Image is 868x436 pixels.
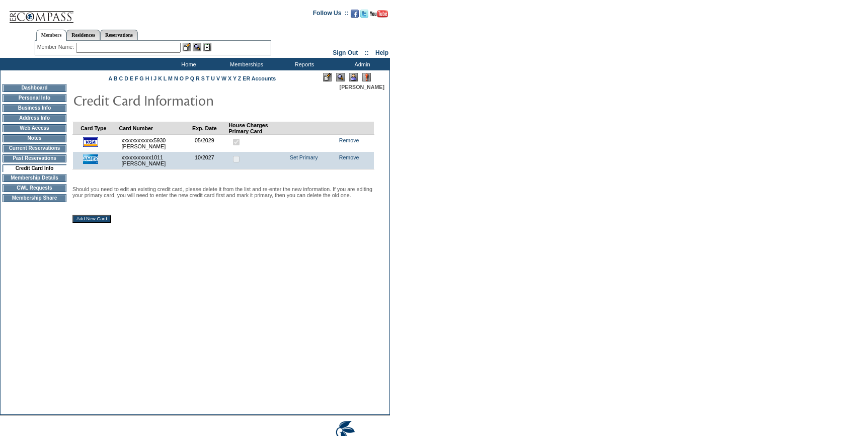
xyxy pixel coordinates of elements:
a: K [158,75,162,81]
span: :: [365,49,369,56]
div: Member Name: [37,43,76,51]
img: icon_cc_visa.gif [83,137,98,147]
td: 10/2027 [192,152,228,169]
a: Remove [339,137,359,143]
td: xxxxxxxxxxxx5930 [PERSON_NAME] [119,134,192,152]
a: P [185,75,189,81]
img: Log Concern/Member Elevation [362,73,371,81]
a: Q [190,75,194,81]
td: Current Reservations [3,144,66,152]
td: Personal Info [3,94,66,102]
a: ER Accounts [243,75,276,81]
a: Subscribe to our YouTube Channel [370,13,388,19]
a: B [114,75,118,81]
a: E [130,75,133,81]
td: Card Number [119,122,192,134]
td: Exp. Date [192,122,228,134]
a: N [174,75,178,81]
img: Compass Home [9,3,74,23]
a: G [139,75,143,81]
td: Admin [332,58,390,70]
a: F [135,75,138,81]
img: Impersonate [349,73,358,81]
a: U [211,75,215,81]
img: View Mode [336,73,345,81]
a: T [206,75,210,81]
img: b_edit.gif [183,43,191,51]
img: Reservations [203,43,211,51]
a: Help [375,49,388,56]
td: Membership Details [3,174,66,182]
a: Members [36,30,67,41]
input: Add New Card [72,215,111,223]
td: Address Info [3,114,66,122]
td: Notes [3,134,66,142]
a: Reservations [100,30,138,40]
a: Y [233,75,236,81]
img: pgTtlCreditCardInfo.gif [73,90,274,110]
td: CWL Requests [3,184,66,192]
a: Residences [66,30,100,40]
td: Web Access [3,124,66,132]
td: Card Type [81,122,119,134]
img: Edit Mode [323,73,332,81]
a: W [221,75,226,81]
span: [PERSON_NAME] [340,84,384,90]
td: Home [159,58,216,70]
img: icon_cc_amex.gif [83,154,98,164]
a: Become our fan on Facebook [351,13,359,19]
a: X [228,75,231,81]
p: Should you need to edit an existing credit card, please delete it from the list and re-enter the ... [72,186,374,198]
img: Subscribe to our YouTube Channel [370,10,388,18]
img: Become our fan on Facebook [351,10,359,18]
a: S [201,75,205,81]
a: Z [238,75,242,81]
td: xxxxxxxxxxx1011 [PERSON_NAME] [119,152,192,169]
td: Follow Us :: [313,9,349,21]
a: Set Primary [290,154,318,160]
img: View [193,43,201,51]
td: 05/2029 [192,134,228,152]
a: M [168,75,173,81]
a: I [150,75,152,81]
td: Membership Share [3,194,66,202]
td: Credit Card Info [3,164,66,172]
a: L [164,75,167,81]
td: Dashboard [3,84,66,92]
img: Follow us on Twitter [360,10,368,18]
a: O [180,75,184,81]
td: Business Info [3,104,66,112]
a: A [109,75,112,81]
a: R [196,75,200,81]
a: D [124,75,128,81]
td: House Charges Primary Card [228,122,287,134]
a: H [145,75,149,81]
a: C [119,75,123,81]
a: Follow us on Twitter [360,13,368,19]
td: Reports [274,58,332,70]
td: Memberships [216,58,274,70]
a: V [216,75,220,81]
td: Past Reservations [3,154,66,162]
a: Sign Out [333,49,358,56]
a: J [153,75,156,81]
a: Remove [339,154,359,160]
